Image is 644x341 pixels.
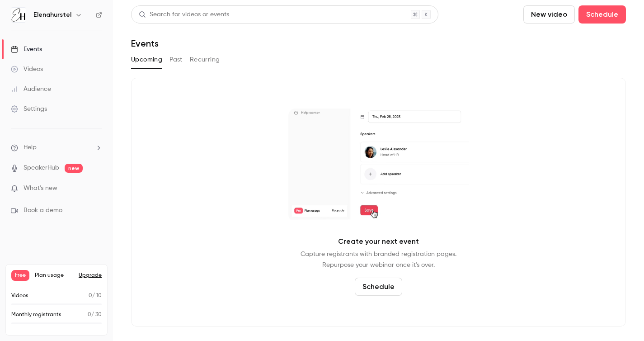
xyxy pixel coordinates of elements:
[11,104,47,114] div: Settings
[578,5,626,24] button: Schedule
[24,206,62,215] span: Book a demo
[131,52,162,67] button: Upcoming
[11,143,102,152] li: help-dropdown-opener
[11,45,42,54] div: Events
[79,272,102,279] button: Upgrade
[190,52,220,67] button: Recurring
[131,38,159,49] h1: Events
[89,293,92,298] span: 0
[88,311,102,319] p: / 30
[11,292,28,300] p: Videos
[11,85,51,94] div: Audience
[11,311,61,319] p: Monthly registrants
[11,65,43,74] div: Videos
[24,143,37,152] span: Help
[301,249,456,270] p: Capture registrants with branded registration pages. Repurpose your webinar once it's over.
[24,184,57,193] span: What's new
[65,164,83,173] span: new
[355,278,402,296] button: Schedule
[338,236,419,247] p: Create your next event
[11,8,26,22] img: Elenahurstel
[523,5,575,24] button: New video
[139,10,229,19] div: Search for videos or events
[91,185,102,193] iframe: Noticeable Trigger
[169,52,183,67] button: Past
[89,292,102,300] p: / 10
[33,10,71,19] h6: Elenahurstel
[24,163,59,173] a: SpeakerHub
[35,272,73,279] span: Plan usage
[11,270,29,281] span: Free
[88,312,91,317] span: 0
